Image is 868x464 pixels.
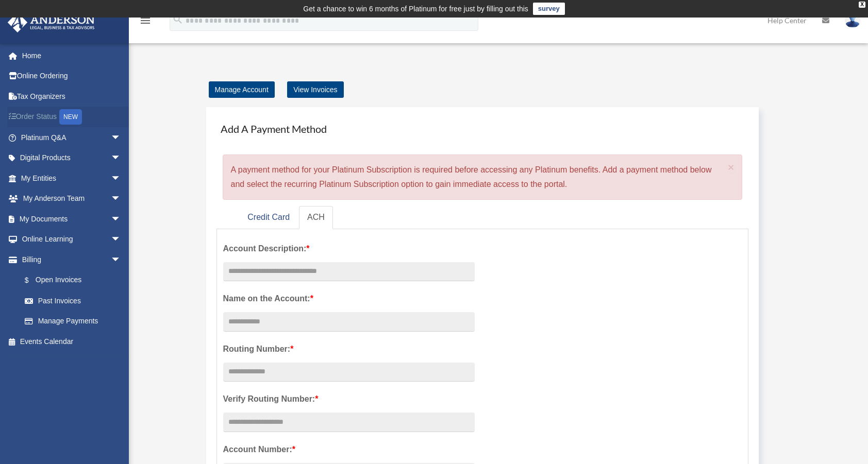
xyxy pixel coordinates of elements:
span: arrow_drop_down [111,229,131,250]
span: arrow_drop_down [111,148,131,169]
label: Name on the Account: [223,291,475,306]
h4: Add A Payment Method [216,117,749,140]
img: User Pic [845,13,860,28]
img: Anderson Advisors Platinum Portal [5,12,98,32]
label: Routing Number: [223,342,475,356]
span: $ [30,274,36,287]
a: Online Learningarrow_drop_down [7,229,137,250]
label: Account Number: [223,442,475,457]
button: Close [728,162,735,173]
a: Order StatusNEW [7,107,137,128]
a: Manage Payments [14,311,131,332]
a: Credit Card [239,206,298,229]
span: × [728,161,735,173]
div: NEW [59,109,82,125]
a: $Open Invoices [14,270,137,291]
a: Events Calendar [7,331,137,352]
i: search [172,14,183,25]
span: arrow_drop_down [111,127,131,148]
a: My Documentsarrow_drop_down [7,209,137,229]
div: close [859,2,865,8]
div: Get a chance to win 6 months of Platinum for free just by filling out this [303,3,528,15]
a: Tax Organizers [7,86,137,107]
a: menu [139,18,152,27]
a: Manage Account [209,81,275,98]
a: Online Ordering [7,66,137,87]
a: survey [533,3,565,15]
div: A payment method for your Platinum Subscription is required before accessing any Platinum benefit... [223,154,743,200]
span: arrow_drop_down [111,188,131,210]
a: My Entitiesarrow_drop_down [7,168,137,188]
label: Verify Routing Number: [223,392,475,406]
span: arrow_drop_down [111,168,131,189]
a: Past Invoices [14,290,137,311]
label: Account Description: [223,242,475,256]
a: My Anderson Teamarrow_drop_down [7,188,137,209]
a: Home [7,45,137,66]
a: Digital Productsarrow_drop_down [7,148,137,168]
a: Billingarrow_drop_down [7,249,137,270]
a: Platinum Q&Aarrow_drop_down [7,127,137,148]
a: View Invoices [287,81,343,98]
span: arrow_drop_down [111,249,131,270]
span: arrow_drop_down [111,209,131,230]
a: ACH [299,206,333,229]
i: menu [139,14,152,27]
